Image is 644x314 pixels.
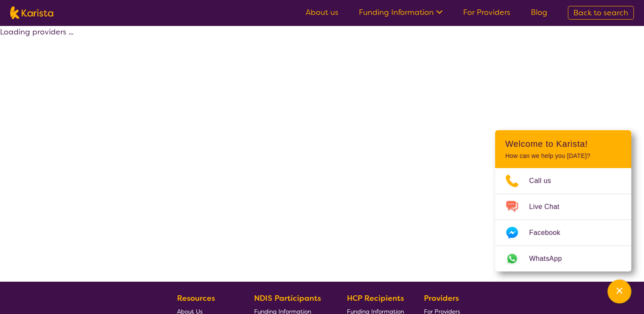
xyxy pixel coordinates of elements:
[359,7,443,17] a: Funding Information
[568,6,634,20] a: Back to search
[573,8,628,18] span: Back to search
[10,6,53,19] img: Karista logo
[529,200,570,213] span: Live Chat
[177,293,215,303] b: Resources
[495,246,631,271] a: Web link opens in a new tab.
[531,7,547,17] a: Blog
[495,130,631,271] div: Channel Menu
[529,226,570,239] span: Facebook
[529,174,561,187] span: Call us
[495,168,631,271] ul: Choose channel
[529,252,572,265] span: WhatsApp
[306,7,338,17] a: About us
[607,280,631,303] button: Channel Menu
[424,293,459,303] b: Providers
[505,152,621,160] p: How can we help you [DATE]?
[505,139,621,149] h2: Welcome to Karista!
[463,7,510,17] a: For Providers
[347,293,404,303] b: HCP Recipients
[254,293,321,303] b: NDIS Participants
